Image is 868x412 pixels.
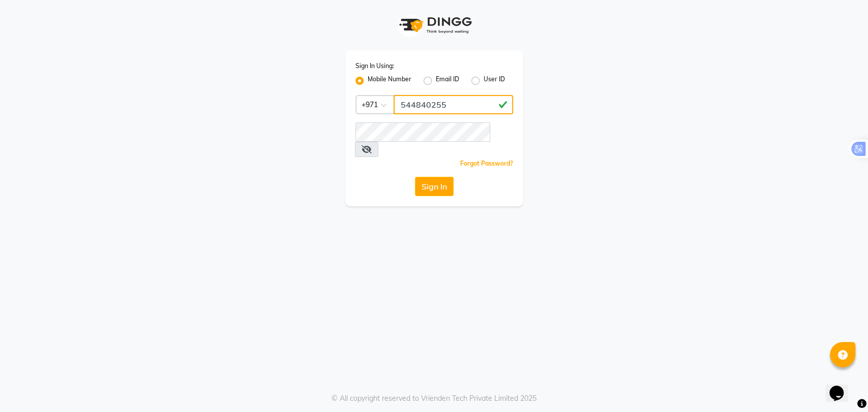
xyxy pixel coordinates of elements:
label: Mobile Number [368,75,411,87]
a: Forgot Password? [460,160,513,167]
img: logo1.svg [394,10,475,40]
button: Sign In [415,177,454,196]
input: Username [355,122,490,142]
input: Username [394,95,513,114]
iframe: chat widget [825,371,858,402]
label: Sign In Using: [355,61,394,71]
label: User ID [484,75,505,87]
label: Email ID [436,75,459,87]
